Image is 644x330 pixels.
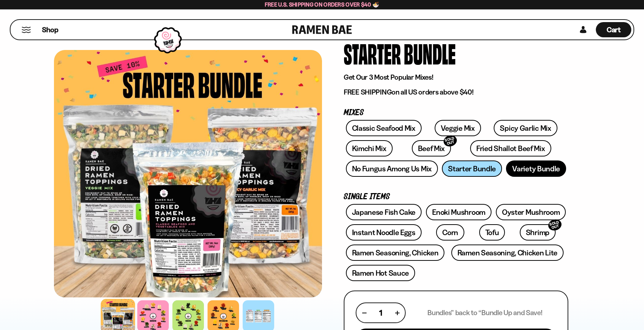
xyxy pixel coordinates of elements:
a: Ramen Hot Sauce [346,265,415,281]
a: Shop [42,22,58,37]
p: Single Items [344,193,568,200]
a: Fried Shallot Beef Mix [470,140,551,156]
a: Veggie Mix [435,120,481,136]
button: Mobile Menu Trigger [21,27,31,33]
a: No Fungus Among Us Mix [346,160,438,177]
p: Mixes [344,109,568,116]
a: Enoki Mushroom [426,204,492,220]
p: Bundles” back to “Bundle Up and Save! [427,308,542,317]
span: 1 [379,308,382,317]
strong: FREE SHIPPING [344,88,392,96]
div: Bundle [404,39,456,67]
a: Classic Seafood Mix [346,120,422,136]
a: Spicy Garlic Mix [494,120,557,136]
span: Shop [42,25,58,35]
div: SOLD OUT [442,134,458,148]
a: Cart [596,20,631,39]
a: ShrimpSOLD OUT [520,224,556,241]
p: Get Our 3 Most Popular Mixes! [344,73,568,82]
a: Japanese Fish Cake [346,204,422,220]
div: Starter [344,39,401,67]
a: Ramen Seasoning, Chicken Lite [451,245,564,261]
a: Oyster Mushroom [496,204,566,220]
a: Beef MixSOLD OUT [412,140,451,156]
span: Cart [607,25,621,34]
a: Instant Noodle Eggs [346,224,422,241]
a: Tofu [479,224,505,241]
span: Free U.S. Shipping on Orders over $40 🍜 [265,1,380,8]
p: on all US orders above $40! [344,88,568,97]
a: Kimchi Mix [346,140,393,156]
a: Corn [436,224,464,241]
a: Ramen Seasoning, Chicken [346,245,445,261]
a: Variety Bundle [506,160,566,177]
div: SOLD OUT [547,218,563,232]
